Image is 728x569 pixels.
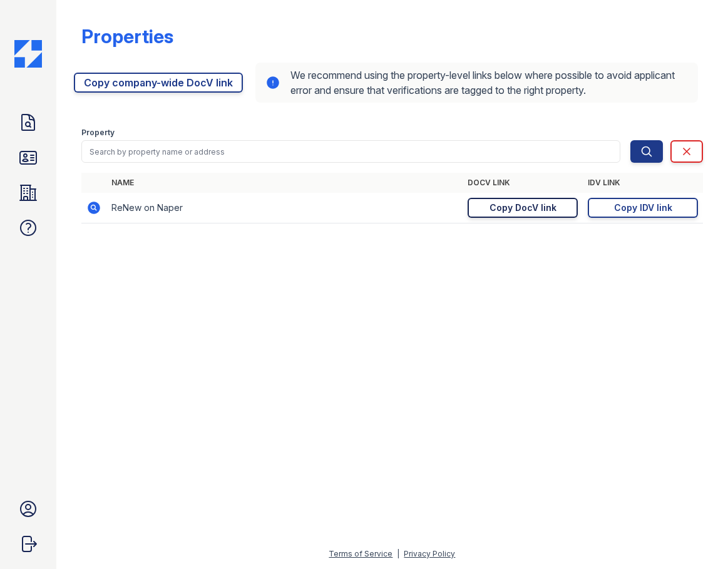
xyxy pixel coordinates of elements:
a: Copy DocV link [468,198,578,218]
th: DocV Link [463,173,583,193]
th: IDV Link [583,173,703,193]
div: | [397,549,399,558]
a: Privacy Policy [404,549,455,558]
label: Property [81,128,115,138]
div: Copy DocV link [490,202,556,214]
div: Properties [81,25,173,48]
td: ReNew on Naper [106,193,463,223]
a: Terms of Service [329,549,392,558]
input: Search by property name or address [81,140,620,163]
a: Copy IDV link [588,198,698,218]
a: Copy company-wide DocV link [74,73,243,93]
th: Name [106,173,463,193]
img: CE_Icon_Blue-c292c112584629df590d857e76928e9f676e5b41ef8f769ba2f05ee15b207248.png [14,40,42,68]
div: We recommend using the property-level links below where possible to avoid applicant error and ens... [255,63,698,103]
div: Copy IDV link [614,202,672,214]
